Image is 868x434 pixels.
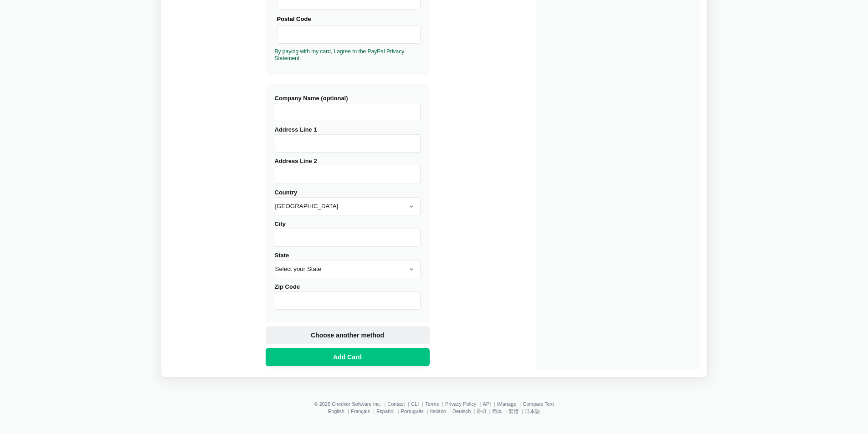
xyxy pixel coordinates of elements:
input: Address Line 1 [275,134,421,153]
a: हिन्दी [477,408,486,414]
button: Choose another method [266,326,430,344]
a: Contact [387,401,405,407]
input: Address Line 2 [275,166,421,184]
a: By paying with my card, I agree to the PayPal Privacy Statement. [275,48,405,61]
label: Country [275,189,421,215]
div: Postal Code [277,14,421,24]
button: Add Card [266,348,430,366]
select: Country [275,197,421,215]
input: Company Name (optional) [275,103,421,121]
a: Italiano [430,408,446,414]
a: Terms [425,401,439,407]
a: Português [401,408,424,414]
a: API [483,401,491,407]
label: Address Line 2 [275,158,421,184]
a: Compare Text [523,401,554,407]
a: 日本語 [525,408,540,414]
a: English [328,408,344,414]
label: State [275,252,421,278]
a: Privacy Policy [445,401,476,407]
input: City [275,229,421,247]
a: CLI [411,401,419,407]
iframe: Secure Credit Card Frame - Postal Code [281,26,416,43]
li: © 2025 Checker Software Inc. [314,401,387,407]
span: Add Card [331,352,364,362]
a: Deutsch [452,408,471,414]
a: Français [351,408,370,414]
label: Company Name (optional) [275,95,421,121]
select: State [275,260,421,278]
a: iManage [497,401,516,407]
span: Choose another method [309,331,386,340]
a: 简体 [492,408,502,414]
a: 繁體 [508,408,519,414]
input: Zip Code [275,291,421,310]
label: Address Line 1 [275,126,421,153]
label: Zip Code [275,283,421,310]
a: Español [376,408,395,414]
label: City [275,220,421,247]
